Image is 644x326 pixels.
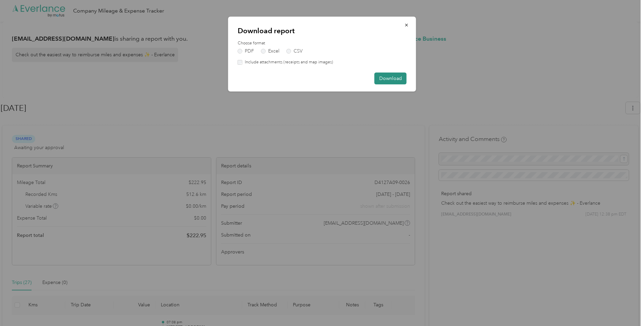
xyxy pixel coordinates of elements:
[238,40,407,46] label: Choose format
[242,59,333,65] label: Include attachments (receipts and map images)
[374,73,407,84] button: Download
[238,49,254,54] label: PDF
[261,49,279,54] label: Excel
[286,49,303,54] label: CSV
[238,26,407,36] p: Download report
